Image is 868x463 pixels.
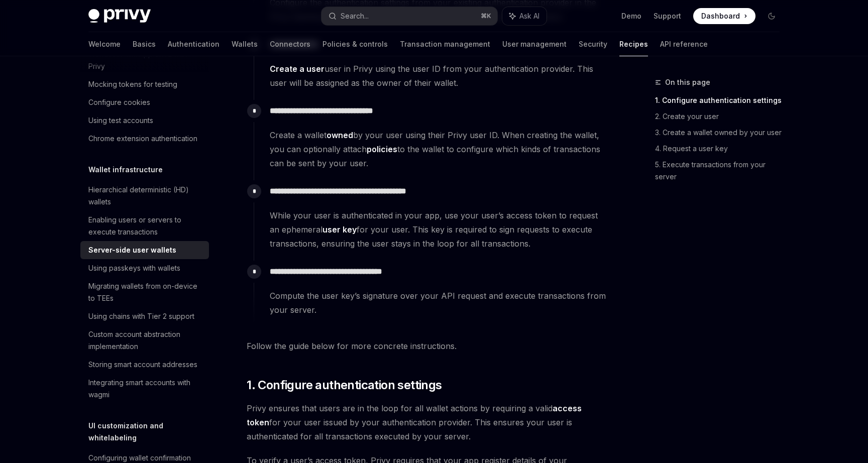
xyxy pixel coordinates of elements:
[693,8,755,24] a: Dashboard
[80,241,209,259] a: Server-side user wallets
[270,289,608,317] span: Compute the user key’s signature over your API request and execute transactions from your server.
[367,144,397,155] a: policies
[270,64,324,74] a: Create a user
[764,8,780,24] button: Toggle dark mode
[88,164,163,176] h5: Wallet infrastructure
[80,374,209,404] a: Integrating smart accounts with wagmi
[88,9,151,23] img: dark logo
[80,356,209,374] a: Storing smart account addresses
[270,62,608,90] span: user in Privy using the user ID from your authentication provider. This user will be assigned as ...
[88,114,153,127] div: Using test accounts
[327,130,353,141] a: owned
[80,211,209,241] a: Enabling users or servers to execute transactions
[133,32,156,56] a: Basics
[88,133,197,145] div: Chrome extension authentication
[88,184,203,208] div: Hierarchical deterministic (HD) wallets
[619,32,648,56] a: Recipes
[80,181,209,211] a: Hierarchical deterministic (HD) wallets
[80,325,209,356] a: Custom account abstraction implementation
[341,10,369,22] div: Search...
[665,76,710,88] span: On this page
[88,214,203,238] div: Enabling users or servers to execute transactions
[232,32,258,56] a: Wallets
[80,75,209,93] a: Mocking tokens for testing
[321,7,497,25] button: Search...⌘K
[168,32,220,56] a: Authentication
[621,11,641,21] a: Demo
[80,93,209,111] a: Configure cookies
[655,157,788,185] a: 5. Execute transactions from your server
[270,128,608,170] span: Create a wallet by your user using their Privy user ID. When creating the wallet, you can optiona...
[270,208,608,251] span: While your user is authenticated in your app, use your user’s access token to request an ephemera...
[80,277,209,307] a: Migrating wallets from on-device to TEEs
[247,401,609,443] span: Privy ensures that users are in the loop for all wallet actions by requiring a valid for your use...
[88,359,197,371] div: Storing smart account addresses
[88,420,209,444] h5: UI customization and whitelabeling
[660,32,708,56] a: API reference
[80,307,209,325] a: Using chains with Tier 2 support
[481,12,491,20] span: ⌘ K
[247,377,442,393] span: 1. Configure authentication settings
[655,125,788,141] a: 3. Create a wallet owned by your user
[247,339,609,353] span: Follow the guide below for more concrete instructions.
[88,78,177,90] div: Mocking tokens for testing
[80,259,209,277] a: Using passkeys with wallets
[88,96,150,108] div: Configure cookies
[519,11,539,21] span: Ask AI
[322,224,357,235] a: user key
[88,262,180,274] div: Using passkeys with wallets
[88,328,203,353] div: Custom account abstraction implementation
[400,32,490,56] a: Transaction management
[88,32,121,56] a: Welcome
[88,310,194,322] div: Using chains with Tier 2 support
[655,108,788,125] a: 2. Create your user
[322,32,388,56] a: Policies & controls
[88,280,203,304] div: Migrating wallets from on-device to TEEs
[654,11,681,21] a: Support
[579,32,607,56] a: Security
[701,11,740,21] span: Dashboard
[88,377,203,401] div: Integrating smart accounts with wagmi
[80,111,209,130] a: Using test accounts
[655,92,788,108] a: 1. Configure authentication settings
[270,32,310,56] a: Connectors
[80,130,209,148] a: Chrome extension authentication
[88,244,176,256] div: Server-side user wallets
[502,32,567,56] a: User management
[502,7,547,25] button: Ask AI
[655,141,788,157] a: 4. Request a user key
